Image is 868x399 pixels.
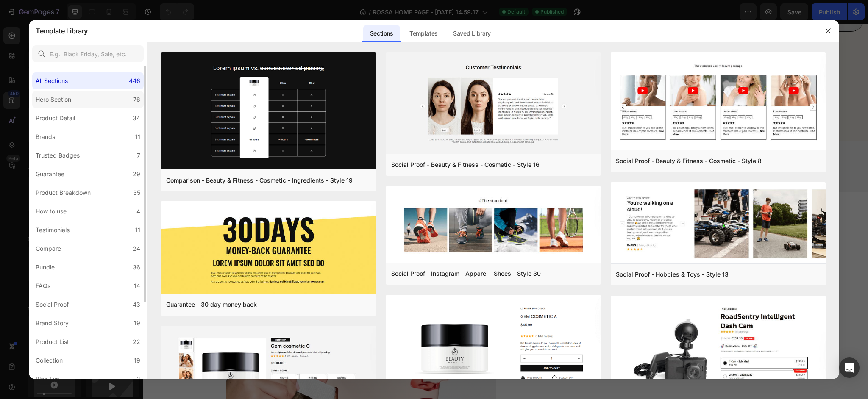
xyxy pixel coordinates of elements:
[622,138,692,148] img: Alt image
[133,188,140,198] div: 35
[134,355,140,366] div: 19
[36,76,68,86] div: All Sections
[36,262,55,272] div: Bundle
[133,262,140,272] div: 36
[611,52,825,151] img: sp8.png
[133,299,140,310] div: 43
[363,25,400,42] div: Sections
[36,244,61,254] div: Compare
[129,76,140,86] div: 446
[299,99,426,118] a: Explore Now
[136,374,140,384] div: 3
[616,269,729,280] div: Social Proof - Hobbies & Toys - Style 13
[133,244,140,254] div: 24
[36,150,80,161] div: Trusted Badges
[36,225,70,235] div: Testimonials
[386,52,601,155] img: sp16.png
[134,281,140,291] div: 14
[8,136,62,150] img: Alt image
[267,26,458,73] h2: Toppers for the Trendy Tribe
[36,188,91,198] div: Product Breakdown
[611,182,825,265] img: sp13.png
[166,299,257,310] div: Guarantee - 30 day money back
[32,45,144,62] input: E.g.: Black Friday, Sale, etc.
[36,281,50,291] div: FAQs
[133,169,140,179] div: 29
[36,374,59,384] div: Blog List
[415,136,484,150] img: Alt image
[36,355,63,366] div: Collection
[403,25,445,42] div: Templates
[36,169,64,179] div: Guarantee
[161,52,376,171] img: c19.png
[342,104,384,113] p: Explore Now
[36,318,69,328] div: Brand Story
[134,318,140,328] div: 19
[36,299,69,310] div: Social Proof
[135,225,140,235] div: 11
[136,206,140,216] div: 4
[137,150,140,161] div: 7
[133,113,140,123] div: 34
[391,160,540,170] div: Social Proof - Beauty & Fitness - Cosmetic - Style 16
[133,337,140,347] div: 22
[36,94,71,105] div: Hero Section
[386,186,601,264] img: sp30.png
[36,113,75,123] div: Product Detail
[161,201,376,295] img: g30.png
[446,25,498,42] div: Saved Library
[533,136,574,150] img: Alt image
[36,20,88,42] h2: Template Library
[391,269,541,279] div: Social Proof - Instagram - Apparel - Shoes - Style 30
[36,132,55,142] div: Brands
[323,136,369,150] img: Alt image
[214,136,271,150] img: Alt image
[135,132,140,142] div: 11
[36,337,69,347] div: Product List
[352,13,412,20] p: 2000+ 5-Star Reviews
[108,136,170,150] img: Alt image
[118,79,608,88] p: Enjoy a hefty 30% discount on a variety of stylish hat options!
[36,206,67,216] div: How to use
[133,94,140,105] div: 76
[166,175,353,186] div: Comparison - Beauty & Fitness - Cosmetic - Ingredients - Style 19
[839,357,860,378] div: Open Intercom Messenger
[616,156,762,166] div: Social Proof - Beauty & Fitness - Cosmetic - Style 8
